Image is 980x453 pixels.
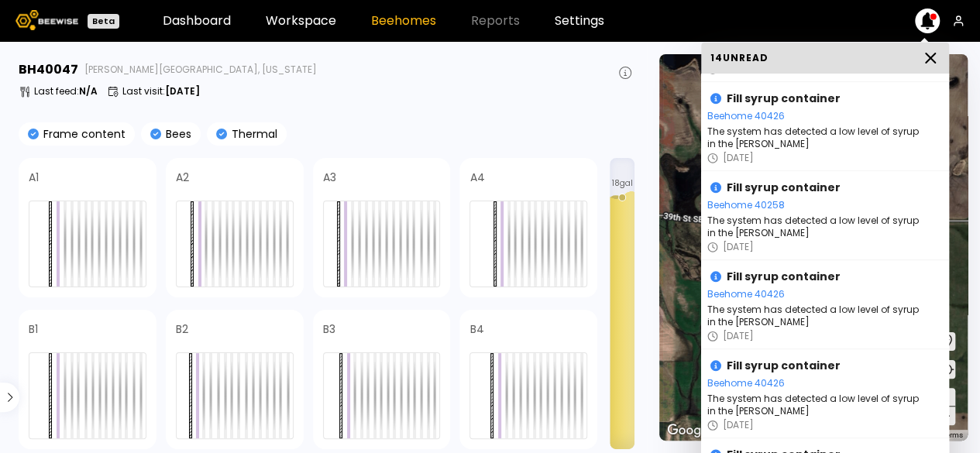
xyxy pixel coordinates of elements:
a: Open this area in Google Maps (opens a new window) [663,420,714,441]
span: 14 [710,51,723,64]
a: Settings [555,15,604,27]
div: Fill syrup container [707,355,924,376]
div: Beehome 40426 [707,287,924,302]
img: Google [663,420,714,441]
a: Workspace [266,15,336,27]
div: The system has detected a low level of syrup in the [PERSON_NAME] [707,124,924,152]
p: Last feed : [34,87,98,96]
div: [DATE] [723,330,754,342]
div: Fill syrup container [707,266,924,287]
b: [DATE] [165,84,200,98]
div: [DATE] [723,241,754,253]
p: Frame content [39,129,126,139]
h4: A1 [29,172,39,183]
div: The system has detected a low level of syrup in the [PERSON_NAME] [707,302,924,330]
h4: A4 [469,172,484,183]
span: Reports [471,15,520,27]
span: [PERSON_NAME][GEOGRAPHIC_DATA], [US_STATE] [84,65,317,74]
img: Beewise logo [15,10,78,30]
b: N/A [79,84,98,98]
p: Last visit : [122,87,200,96]
div: The system has detected a low level of syrup in the [PERSON_NAME] [707,391,924,419]
h4: A3 [323,172,336,183]
h4: B2 [176,324,188,335]
div: unread [710,52,769,64]
h3: BH 40047 [19,63,78,76]
h4: A2 [176,172,189,183]
div: [DATE] [723,419,754,431]
div: Beehome 40258 [707,197,924,213]
p: Bees [161,129,191,139]
div: Beehome 40426 [707,376,924,391]
div: Fill syrup container [707,88,924,108]
a: Beehomes [371,15,436,27]
a: Dashboard [163,15,231,27]
span: 18 gal [612,180,633,187]
a: Terms (opens in new tab) [941,431,963,439]
h4: B3 [323,324,335,335]
div: Beta [88,14,119,29]
div: The system has detected a low level of syrup in the [PERSON_NAME] [707,213,924,241]
h4: B1 [29,324,38,335]
h4: B4 [469,324,483,335]
div: Fill syrup container [707,177,924,197]
div: [DATE] [723,152,754,164]
p: Thermal [227,129,277,139]
div: Beehome 40426 [707,108,924,124]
